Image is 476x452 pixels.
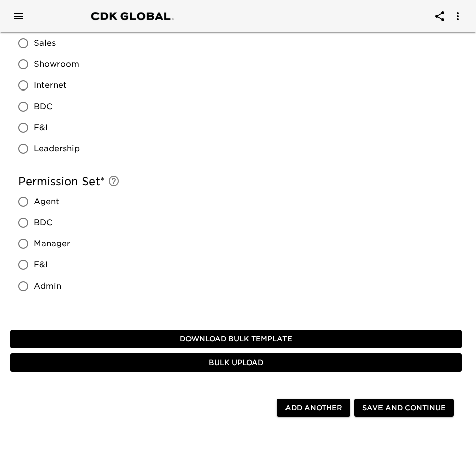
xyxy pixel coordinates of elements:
[10,353,462,372] button: Bulk Upload
[34,101,52,113] span: BDC
[14,333,458,345] span: Download Bulk Template
[446,4,470,28] button: account of current user
[34,259,48,271] span: F&I
[34,37,56,49] span: Sales
[34,217,52,229] span: BDC
[34,58,79,70] span: Showroom
[14,356,458,369] span: Bulk Upload
[34,79,67,92] span: Internet
[18,174,454,189] h5: Permission Set
[34,122,48,134] span: F&I
[34,143,80,155] span: Leadership
[362,402,446,414] span: Save and Continue
[34,238,70,250] span: Manager
[6,4,30,28] button: Open drawer
[34,196,59,208] span: Agent
[10,330,462,348] button: Download Bulk Template
[277,399,350,417] button: Add Another
[285,402,342,414] span: Add Another
[354,399,454,417] button: Save and Continue
[34,280,61,292] span: Admin
[428,4,452,28] button: account of current user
